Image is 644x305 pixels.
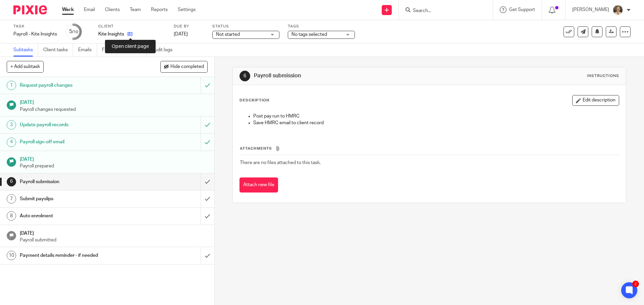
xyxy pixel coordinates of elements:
a: Files [102,44,117,57]
div: 7 [7,194,16,204]
div: 6 [239,71,250,81]
a: Reports [151,6,168,13]
a: Work [62,6,74,13]
div: 10 [7,251,16,260]
img: Pixie [13,5,47,14]
a: Emails [78,44,97,57]
span: Not started [216,32,240,37]
span: There are no files attached to this task. [240,160,321,165]
p: Payroll changes requested [20,106,208,113]
a: Subtasks [13,44,38,57]
button: Attach new file [239,177,278,193]
label: Status [212,24,279,29]
div: 8 [7,211,16,221]
a: Clients [105,6,120,13]
h1: Request payroll changes [20,80,136,90]
h1: Payroll sign-off email [20,137,136,147]
a: Notes (0) [122,44,147,57]
div: 5 [69,28,78,35]
p: Post pay run to HMRC [253,113,619,120]
div: 6 [7,177,16,186]
span: Get Support [509,7,535,12]
a: Team [130,6,141,13]
h1: Auto enrolment [20,211,136,221]
p: Save HMRC email to client record [253,120,619,126]
h1: Submit payslips [20,194,136,204]
a: Audit logs [152,44,177,57]
label: Tags [288,24,355,29]
h1: [DATE] [20,228,208,237]
label: Due by [174,24,204,29]
div: 4 [7,138,16,147]
a: Settings [178,6,196,13]
div: Instructions [587,73,619,79]
span: Hide completed [170,64,204,70]
div: 3 [7,120,16,130]
h1: [DATE] [20,154,208,163]
p: Payroll submitted [20,237,208,243]
h1: Update payroll records [20,120,136,130]
button: + Add subtask [7,61,44,72]
p: Payroll prepared [20,163,208,169]
h1: [DATE] [20,97,208,106]
span: Attachments [240,147,272,150]
h1: Payroll submission [254,72,444,79]
a: Client tasks [43,44,73,57]
span: [DATE] [174,32,188,36]
p: Kite Insights [98,31,124,37]
div: Payroll - Kite Insights [13,31,57,37]
h1: Payment details reminder - if needed [20,250,136,260]
h1: Payroll submission [20,177,136,187]
a: Email [84,6,95,13]
button: Hide completed [160,61,208,72]
small: /10 [72,30,78,34]
img: Pete%20with%20glasses.jpg [612,5,623,15]
div: 1 [7,81,16,90]
p: Description [239,98,269,103]
label: Task [13,24,57,29]
p: [PERSON_NAME] [572,6,609,13]
button: Edit description [572,95,619,106]
input: Search [412,8,473,14]
label: Client [98,24,165,29]
span: No tags selected [291,32,327,37]
div: 2 [632,281,639,287]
